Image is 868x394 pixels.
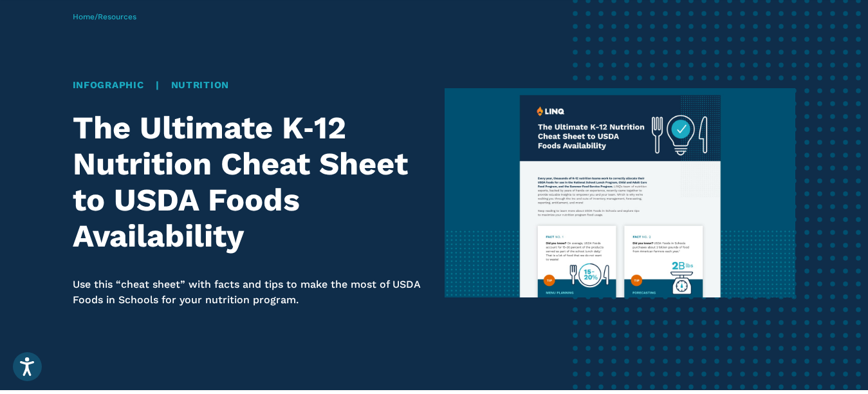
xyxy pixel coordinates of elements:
img: Ultimate K‑12 Nutrition cheat sheet to USDA Foods Availability [445,88,795,297]
div: | [73,78,423,92]
span: / [73,12,136,21]
h1: The Ultimate K‑12 Nutrition Cheat Sheet to USDA Foods Availability [73,110,423,254]
a: Resources [98,12,136,21]
a: Home [73,12,95,21]
p: Use this “cheat sheet” with facts and tips to make the most of USDA Foods in Schools for your nut... [73,277,423,308]
a: Infographic [73,79,144,91]
a: Nutrition [171,79,230,91]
